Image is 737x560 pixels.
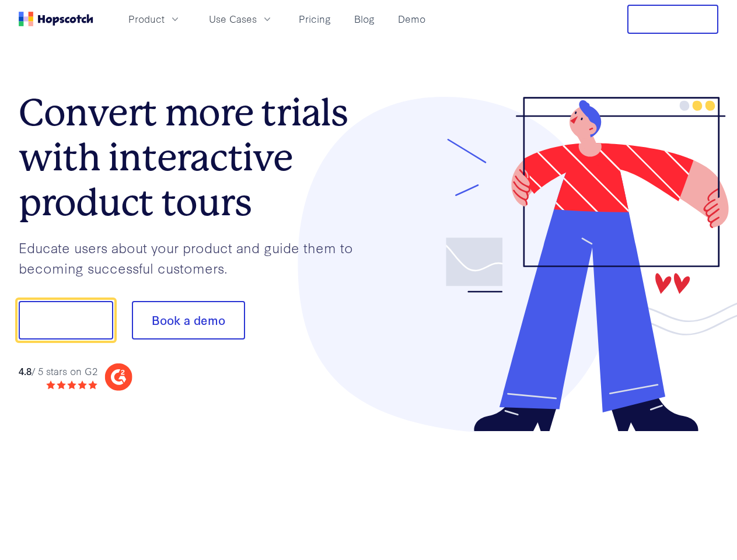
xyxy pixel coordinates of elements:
button: Use Cases [202,9,280,29]
span: Product [128,12,165,26]
strong: 4.8 [19,364,32,377]
button: Book a demo [132,301,245,339]
a: Pricing [294,9,336,29]
span: Use Cases [209,12,257,26]
button: Product [121,9,188,29]
button: Free Trial [627,5,718,34]
button: Show me! [19,301,113,339]
h1: Convert more trials with interactive product tours [19,90,369,225]
a: Blog [350,9,379,29]
p: Educate users about your product and guide them to becoming successful customers. [19,237,369,278]
a: Home [19,12,93,26]
div: / 5 stars on G2 [19,364,97,379]
a: Demo [393,9,430,29]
